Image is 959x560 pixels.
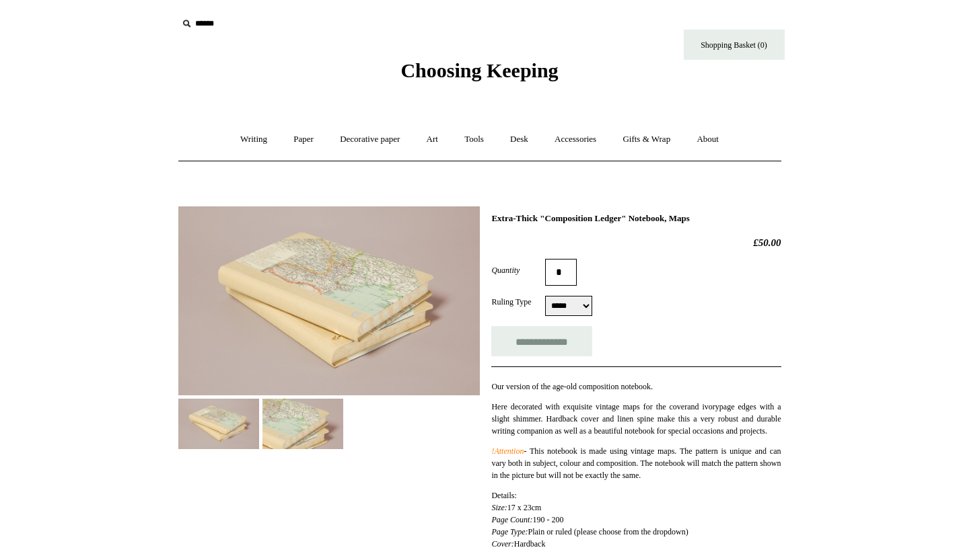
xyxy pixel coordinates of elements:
img: Extra-Thick "Composition Ledger" Notebook, Maps [178,206,480,395]
p: Our version of the age-old composition notebook. [491,381,781,393]
a: Writing [228,122,279,157]
em: Page Count: [491,515,532,524]
p: Plain or ruled (please choose from the dropdown) [491,489,781,550]
em: Page Type: [491,527,528,536]
a: Paper [281,122,326,157]
em: Size: [491,503,507,512]
em: !Attention [491,446,524,456]
a: Art [415,122,450,157]
a: Decorative paper [328,122,412,157]
span: and ivory [687,402,719,411]
label: Ruling Type [491,296,545,308]
img: Extra-Thick "Composition Ledger" Notebook, Maps [178,399,259,449]
span: Choosing Keeping [400,59,558,81]
img: Extra-Thick "Composition Ledger" Notebook, Maps [262,399,343,449]
a: Accessories [542,122,608,157]
a: Tools [452,122,496,157]
a: About [684,122,731,157]
a: Desk [498,122,540,157]
h2: £50.00 [491,237,781,249]
a: Shopping Basket (0) [684,30,785,60]
label: Quantity [491,264,545,276]
p: - This notebook is made using vintage maps. The pattern is unique and can vary both in subject, c... [491,445,781,481]
span: 17 x 23cm [507,503,542,512]
a: Gifts & Wrap [610,122,682,157]
p: Here decorated with exquisite vintage maps for the cover page edges with a slight shimmer. Hardba... [491,401,781,437]
span: Details: [491,491,516,500]
span: 190 - 200 [532,515,563,524]
a: Choosing Keeping [400,70,558,79]
h1: Extra-Thick "Composition Ledger" Notebook, Maps [491,213,781,224]
em: Cover: [491,539,513,549]
span: Hardback [514,539,546,549]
